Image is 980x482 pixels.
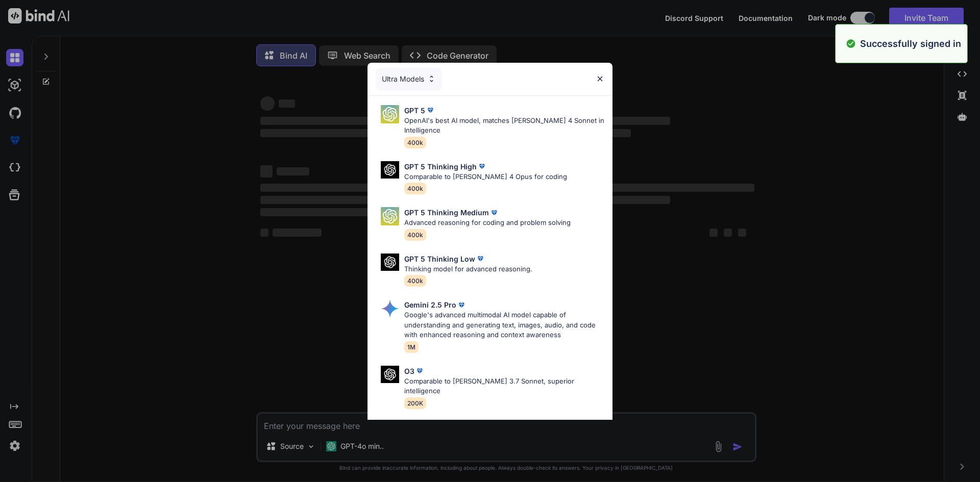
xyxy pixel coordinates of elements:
img: premium [475,253,485,264]
span: 400k [404,183,426,194]
p: GPT 5 Thinking Low [404,253,475,264]
img: premium [477,161,487,171]
img: Pick Models [427,74,436,83]
img: premium [456,300,467,310]
p: GPT 5 [404,105,425,116]
p: Advanced reasoning for coding and problem solving [404,218,571,228]
img: Pick Models [381,366,399,384]
p: GPT 5 Thinking High [404,161,477,172]
img: Pick Models [381,253,399,271]
span: 200K [404,397,426,409]
p: Successfully signed in [860,37,961,50]
p: Comparable to [PERSON_NAME] 4 Opus for coding [404,172,567,182]
span: 400k [404,275,426,287]
img: Pick Models [381,105,399,123]
p: Google's advanced multimodal AI model capable of understanding and generating text, images, audio... [404,310,604,340]
p: O3 [404,366,414,376]
img: alert [846,37,856,50]
img: close [596,74,604,83]
p: GPT 5 Thinking Medium [404,207,489,218]
img: premium [414,366,425,376]
img: premium [489,208,499,218]
img: Pick Models [381,207,399,225]
img: premium [425,105,435,115]
img: Pick Models [381,299,399,318]
p: Thinking model for advanced reasoning. [404,264,532,274]
span: 400k [404,137,426,148]
span: 400k [404,229,426,241]
p: OpenAI's best AI model, matches [PERSON_NAME] 4 Sonnet in Intelligence [404,116,604,136]
p: Gemini 2.5 Pro [404,299,456,310]
span: 1M [404,341,419,353]
p: Comparable to [PERSON_NAME] 3.7 Sonnet, superior intelligence [404,376,604,396]
div: Ultra Models [376,68,442,90]
img: Pick Models [381,161,399,179]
